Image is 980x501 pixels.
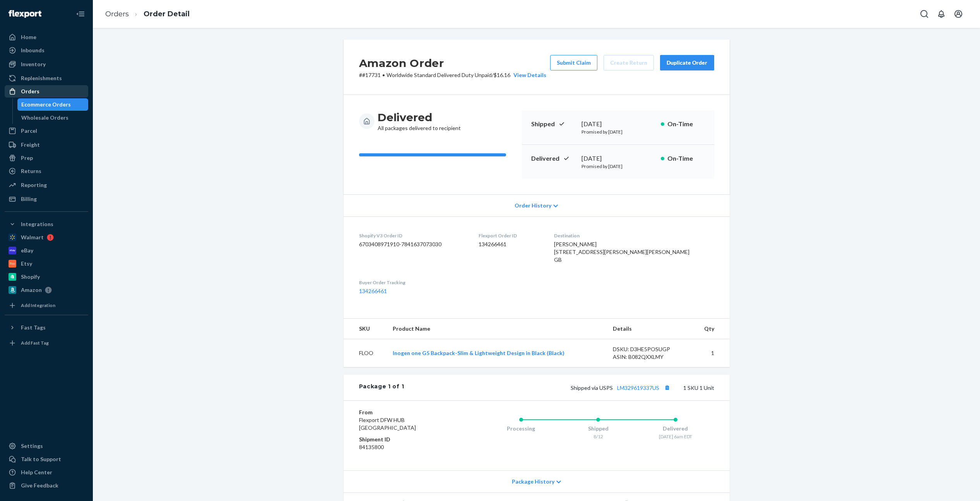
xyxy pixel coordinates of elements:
[667,154,705,163] p: On-Time
[359,71,546,79] p: # #17731 / $16.16
[21,46,44,54] div: Inbounds
[359,417,416,431] span: Flexport DFW HUB [GEOGRAPHIC_DATA]
[571,384,672,391] span: Shipped via USPS
[21,181,47,189] div: Reporting
[613,345,686,353] div: DSKU: D3HE5POSUGP
[18,5,34,12] span: Chat
[5,139,88,151] a: Freight
[359,232,466,239] dt: Shopify V3 Order ID
[21,468,52,476] div: Help Center
[5,72,88,84] a: Replenishments
[5,466,88,479] a: Help Center
[554,232,714,239] dt: Destination
[359,383,404,393] div: Package 1 of 1
[21,101,71,108] div: Ecommerce Orders
[99,3,196,26] ol: breadcrumbs
[21,33,36,41] div: Home
[382,72,385,78] span: •
[21,233,44,241] div: Walmart
[617,384,659,391] a: LM329619337US
[378,110,461,132] div: All packages delivered to recipient
[5,440,88,452] a: Settings
[21,286,42,294] div: Amazon
[5,125,88,137] a: Parcel
[5,299,88,312] a: Add Integration
[515,202,551,209] span: Order History
[479,240,542,248] dd: 134266461
[5,257,88,270] a: Etsy
[21,88,39,95] div: Orders
[5,321,88,334] button: Fast Tags
[144,10,190,18] a: Order Detail
[5,193,88,205] a: Billing
[531,120,575,129] p: Shipped
[9,10,41,18] img: Flexport logo
[5,165,88,177] a: Returns
[5,231,88,244] a: Walmart
[21,195,37,203] div: Billing
[559,425,637,432] div: Shipped
[662,383,672,393] button: Copy tracking number
[21,340,49,346] div: Add Fast Tag
[582,163,655,170] p: Promised by [DATE]
[344,319,387,339] th: SKU
[5,179,88,191] a: Reporting
[393,350,564,356] a: Inogen one G5 Backpack-Slim & Lightweight Design in Black (Black)
[105,10,129,18] a: Orders
[5,479,88,492] button: Give Feedback
[21,302,55,309] div: Add Integration
[604,55,654,70] button: Create Return
[512,478,554,486] span: Package History
[359,288,387,294] a: 134266461
[482,425,560,432] div: Processing
[344,339,387,367] td: FLOO
[21,260,32,268] div: Etsy
[359,436,452,443] dt: Shipment ID
[479,232,542,239] dt: Flexport Order ID
[359,279,466,286] dt: Buyer Order Tracking
[21,273,40,281] div: Shopify
[582,120,655,129] div: [DATE]
[359,55,546,71] h2: Amazon Order
[637,425,714,432] div: Delivered
[550,55,597,70] button: Submit Claim
[21,74,62,82] div: Replenishments
[554,241,689,263] span: [PERSON_NAME] [STREET_ADDRESS][PERSON_NAME][PERSON_NAME] GB
[660,55,714,70] button: Duplicate Order
[934,6,949,22] button: Open notifications
[531,154,575,163] p: Delivered
[404,383,714,393] div: 1 SKU 1 Unit
[21,127,37,135] div: Parcel
[359,443,452,451] dd: 84135800
[510,71,546,79] button: View Details
[5,337,88,349] a: Add Fast Tag
[667,120,705,129] p: On-Time
[359,240,466,248] dd: 6703408971910-7841637073030
[667,59,708,67] div: Duplicate Order
[21,455,61,463] div: Talk to Support
[21,141,40,149] div: Freight
[691,319,729,339] th: Qty
[559,433,637,440] div: 8/12
[21,482,58,489] div: Give Feedback
[5,85,88,98] a: Orders
[5,31,88,43] a: Home
[21,167,41,175] div: Returns
[21,154,33,162] div: Prep
[5,218,88,230] button: Integrations
[387,319,607,339] th: Product Name
[21,220,53,228] div: Integrations
[17,112,89,124] a: Wholesale Orders
[21,442,43,450] div: Settings
[378,110,461,124] h3: Delivered
[917,6,932,22] button: Open Search Box
[359,408,452,416] dt: From
[5,152,88,164] a: Prep
[637,433,714,440] div: [DATE] 6am EDT
[582,129,655,135] p: Promised by [DATE]
[607,319,692,339] th: Details
[613,353,686,361] div: ASIN: B082QXXLMY
[5,44,88,57] a: Inbounds
[5,453,88,465] button: Talk to Support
